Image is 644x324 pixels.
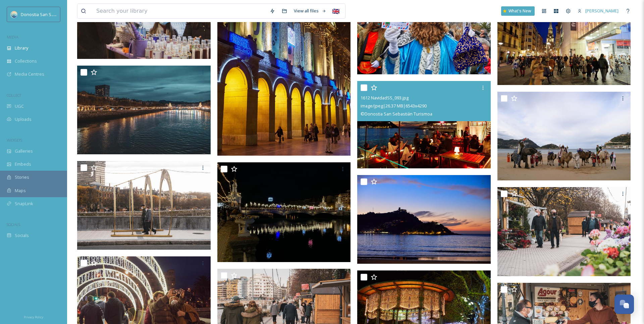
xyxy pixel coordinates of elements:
span: Embeds [15,161,31,167]
input: Search your library [93,4,266,18]
a: What's New [501,6,535,16]
span: Privacy Policy [24,315,43,319]
span: Galleries [15,148,33,154]
img: 1612 NavidadSS_093.jpg [357,81,491,168]
img: 1612 NavidadSS_100.jpg [357,175,491,264]
img: _DSC4325.jpg [77,161,211,250]
span: Maps [15,187,26,194]
span: SnapLink [15,200,33,207]
img: 96f580a2-f1ee-40b4-98db-ebc634dac9ff.jpg [217,162,351,262]
span: Collections [15,58,37,64]
span: image/jpeg | 26.37 MB | 6543 x 4290 [361,103,427,109]
a: View all files [290,4,330,17]
div: 🇬🇧 [330,5,342,17]
span: WIDGETS [7,138,22,143]
img: _DSC4260.jpg [77,65,211,154]
img: _DSC4414.jpg [497,187,631,276]
span: © Donostia San Sebastián Turismoa [361,111,432,117]
button: Open Chat [614,295,634,314]
span: Socials [15,232,29,239]
span: Uploads [15,116,32,123]
span: Library [15,45,28,51]
span: Stories [15,174,29,180]
img: 1501Donostia_037.jpg [497,1,631,85]
span: SOCIALS [7,222,20,227]
a: [PERSON_NAME] [574,4,622,17]
a: Privacy Policy [24,313,43,321]
span: 1612 NavidadSS_093.jpg [361,95,409,101]
span: COLLECT [7,93,21,98]
img: images.jpeg [11,11,17,18]
span: Media Centres [15,71,44,77]
img: 07 Reyes.JPG [497,92,631,181]
span: [PERSON_NAME] [585,8,619,14]
span: MEDIA [7,34,18,39]
span: Donostia San Sebastián Turismoa [21,11,89,17]
span: UGC [15,103,24,109]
